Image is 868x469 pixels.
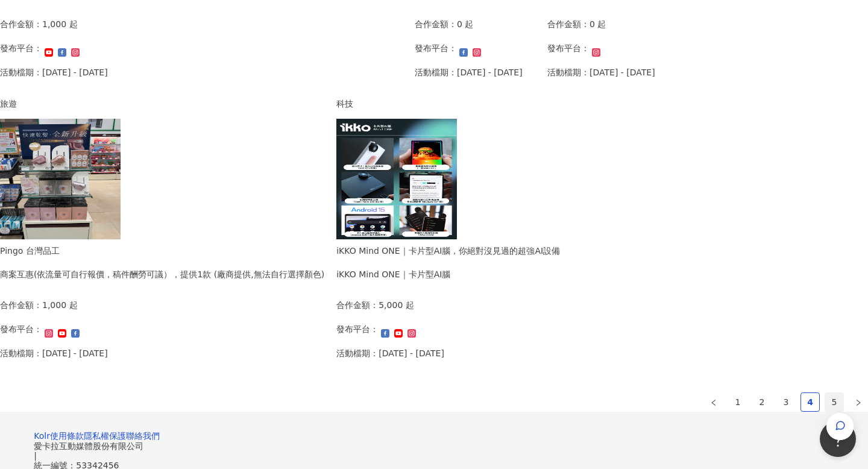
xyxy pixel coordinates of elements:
[820,421,856,457] iframe: Help Scout Beacon - Open
[800,392,820,412] li: 4
[336,298,379,312] p: 合作金額：
[729,393,747,411] a: 1
[50,431,84,441] a: 使用條款
[457,17,473,31] p: 0 起
[704,392,723,412] button: left
[415,17,457,31] p: 合作金額：
[547,17,590,31] p: 合作金額：
[42,17,78,31] p: 1,000 起
[704,392,723,412] li: Previous Page
[753,393,771,411] a: 2
[547,66,655,79] p: 活動檔期：[DATE] - [DATE]
[728,392,747,412] li: 1
[84,431,126,441] a: 隱私權保護
[336,97,560,110] div: 科技
[849,392,868,412] button: right
[42,298,78,312] p: 1,000 起
[336,347,444,360] p: 活動檔期：[DATE] - [DATE]
[547,42,590,55] p: 發布平台：
[336,244,560,257] div: iKKO Mind ONE｜卡片型AI腦，你絕對沒見過的超強AI設備
[34,431,50,441] a: Kolr
[34,441,834,451] div: 愛卡拉互動媒體股份有限公司
[415,66,523,79] p: 活動檔期：[DATE] - [DATE]
[752,392,772,412] li: 2
[590,17,606,31] p: 0 起
[855,399,862,406] span: right
[849,392,868,412] li: Next Page
[379,298,414,312] p: 5,000 起
[336,119,457,239] img: iKKO Mind ONE｜卡片型AI腦
[801,393,819,411] a: 4
[710,399,717,406] span: left
[825,392,844,412] li: 5
[825,393,843,411] a: 5
[34,451,37,461] span: |
[336,323,379,336] p: 發布平台：
[777,393,795,411] a: 3
[126,431,160,441] a: 聯絡我們
[336,268,560,281] div: iKKO Mind ONE｜卡片型AI腦
[776,392,796,412] li: 3
[415,42,457,55] p: 發布平台：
